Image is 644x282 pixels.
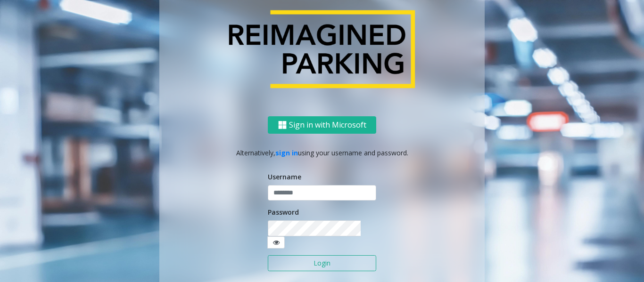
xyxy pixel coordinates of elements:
[275,148,298,157] a: sign in
[268,172,301,182] label: Username
[268,116,376,134] button: Sign in with Microsoft
[169,148,475,158] p: Alternatively, using your username and password.
[268,207,299,217] label: Password
[268,255,376,271] button: Login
